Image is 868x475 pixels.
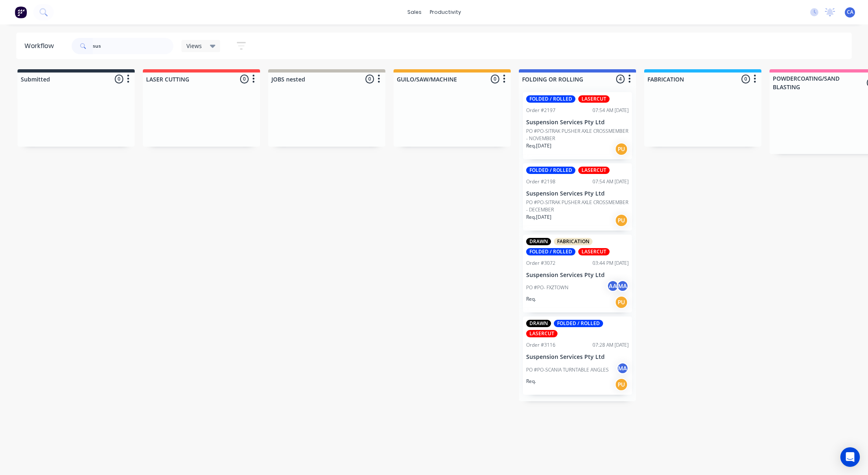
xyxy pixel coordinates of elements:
[526,341,555,349] div: Order #3116
[526,95,575,103] div: FOLDED / ROLLED
[526,178,555,185] div: Order #2198
[615,296,628,309] div: PU
[523,235,632,313] div: DRAWNFABRICATIONFOLDED / ROLLEDLASERCUTOrder #307203:44 PM [DATE]Suspension Services Pty LtdPO #P...
[593,178,629,185] div: 07:54 AM [DATE]
[578,95,610,103] div: LASERCUT
[526,284,568,291] p: PO #PO- FXZTOWN
[93,38,173,54] input: Search for orders...
[840,447,860,467] div: Open Intercom Messenger
[526,259,555,267] div: Order #3072
[526,248,575,255] div: FOLDED / ROLLED
[526,238,551,245] div: DRAWN
[526,213,551,221] p: Req. [DATE]
[617,280,629,292] div: MA
[526,354,629,361] p: Suspension Services Pty Ltd
[617,362,629,374] div: MA
[526,128,629,142] p: PO #PO-SITRAK PUSHER AXLE CROSSMEMBER - NOVEMBER
[426,6,465,18] div: productivity
[554,320,603,327] div: FOLDED / ROLLED
[554,238,593,245] div: FABRICATION
[526,272,629,279] p: Suspension Services Pty Ltd
[615,378,628,391] div: PU
[607,280,619,292] div: AA
[24,41,58,51] div: Workflow
[526,142,551,150] p: Req. [DATE]
[526,190,629,197] p: Suspension Services Pty Ltd
[523,163,632,231] div: FOLDED / ROLLEDLASERCUTOrder #219807:54 AM [DATE]Suspension Services Pty LtdPO #PO-SITRAK PUSHER ...
[526,320,551,327] div: DRAWN
[526,366,609,374] p: PO #PO-SCANIA TURNTABLE ANGLES
[593,341,629,349] div: 07:28 AM [DATE]
[186,42,202,50] span: Views
[403,6,426,18] div: sales
[15,6,27,18] img: Factory
[615,143,628,156] div: PU
[526,199,629,213] p: PO #PO-SITRAK PUSHER AXLE CROSSMEMBER - DECEMBER
[526,107,555,114] div: Order #2197
[847,9,853,16] span: CA
[593,259,629,267] div: 03:44 PM [DATE]
[593,107,629,114] div: 07:54 AM [DATE]
[615,214,628,227] div: PU
[526,295,536,303] p: Req.
[526,378,536,385] p: Req.
[526,167,575,174] div: FOLDED / ROLLED
[523,317,632,395] div: DRAWNFOLDED / ROLLEDLASERCUTOrder #311607:28 AM [DATE]Suspension Services Pty LtdPO #PO-SCANIA TU...
[523,92,632,159] div: FOLDED / ROLLEDLASERCUTOrder #219707:54 AM [DATE]Suspension Services Pty LtdPO #PO-SITRAK PUSHER ...
[526,330,558,337] div: LASERCUT
[578,248,610,255] div: LASERCUT
[526,119,629,126] p: Suspension Services Pty Ltd
[578,167,610,174] div: LASERCUT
